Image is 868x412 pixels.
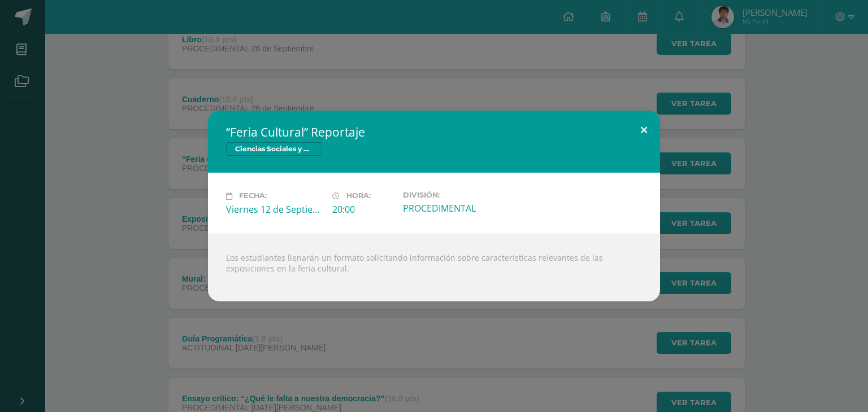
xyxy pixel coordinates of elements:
div: Los estudiantes llenarán un formato solicitando información sobre características relevantes de l... [208,234,660,301]
div: PROCEDIMENTAL [403,202,500,214]
label: División: [403,191,500,199]
span: Ciencias Sociales y Formación Ciudadana 4 [226,142,322,156]
div: 20:00 [332,203,394,216]
span: Hora: [346,192,371,200]
h2: “Feria Cultural” Reportaje [226,124,642,140]
div: Viernes 12 de Septiembre [226,203,323,216]
button: Close (Esc) [628,111,660,149]
span: Fecha: [239,192,267,200]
